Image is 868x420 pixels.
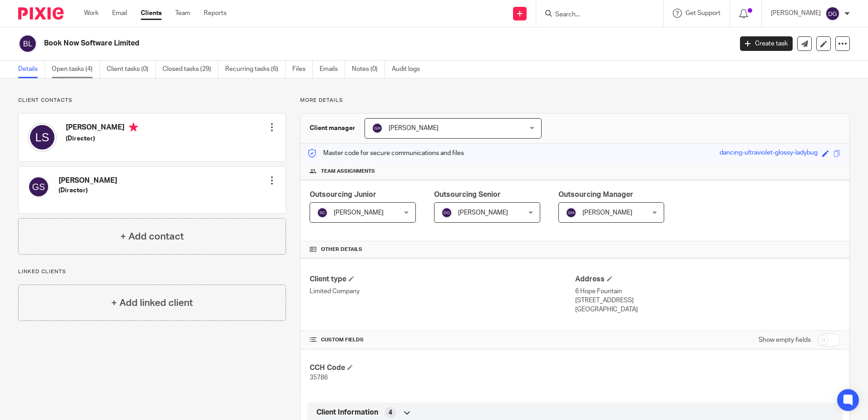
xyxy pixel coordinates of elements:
h4: + Add contact [120,230,184,244]
span: Outsourcing Junior [310,191,376,198]
a: Files [292,60,313,78]
span: Client Information [316,408,378,417]
span: [PERSON_NAME] [334,210,384,216]
img: svg%3E [28,176,49,198]
span: [PERSON_NAME] [458,210,508,216]
img: svg%3E [566,207,577,218]
a: Reports [204,9,227,18]
a: Clients [141,9,162,18]
p: More details [300,97,850,104]
h4: [PERSON_NAME] [59,176,117,185]
img: svg%3E [372,123,383,134]
span: 4 [389,408,392,417]
span: [PERSON_NAME] [582,210,632,216]
p: Limited Company [310,287,575,296]
img: svg%3E [441,207,452,218]
h2: Book Now Software Limited [44,39,590,48]
h4: Address [575,275,840,284]
img: Pixie [18,7,64,20]
p: 6 Hope Fountain [575,287,840,296]
span: Outsourcing Senior [434,191,501,198]
a: Team [175,9,190,18]
a: Create task [740,36,793,51]
div: dancing-ultraviolet-glossy-ladybug [720,148,818,159]
span: Other details [321,246,362,253]
a: Details [18,60,45,78]
h4: + Add linked client [111,296,193,310]
a: Email [112,9,127,18]
h5: (Director) [59,186,117,195]
img: svg%3E [18,34,37,53]
span: Outsourcing Manager [558,191,633,198]
span: Team assignments [321,168,375,175]
h5: (Director) [66,134,138,143]
p: [GEOGRAPHIC_DATA] [575,305,840,314]
a: Audit logs [392,60,427,78]
img: svg%3E [317,207,328,218]
h4: CCH Code [310,363,575,373]
a: Closed tasks (29) [163,60,218,78]
a: Client tasks (0) [107,60,156,78]
p: Client contacts [18,97,286,104]
h3: Client manager [310,124,355,133]
a: Work [84,9,99,18]
i: Primary [129,123,138,132]
span: Get Support [686,10,720,16]
span: 35786 [310,375,328,381]
span: [PERSON_NAME] [389,125,439,131]
h4: CUSTOM FIELDS [310,336,575,344]
p: [PERSON_NAME] [771,9,821,18]
img: svg%3E [28,123,57,152]
a: Emails [320,60,345,78]
h4: Client type [310,275,575,284]
a: Open tasks (4) [52,60,100,78]
a: Recurring tasks (6) [225,60,286,78]
input: Search [554,11,636,19]
p: [STREET_ADDRESS] [575,296,840,305]
img: svg%3E [825,6,840,21]
p: Linked clients [18,268,286,275]
label: Show empty fields [759,335,811,345]
h4: [PERSON_NAME] [66,123,138,134]
a: Notes (0) [352,60,385,78]
p: Master code for secure communications and files [307,149,464,158]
